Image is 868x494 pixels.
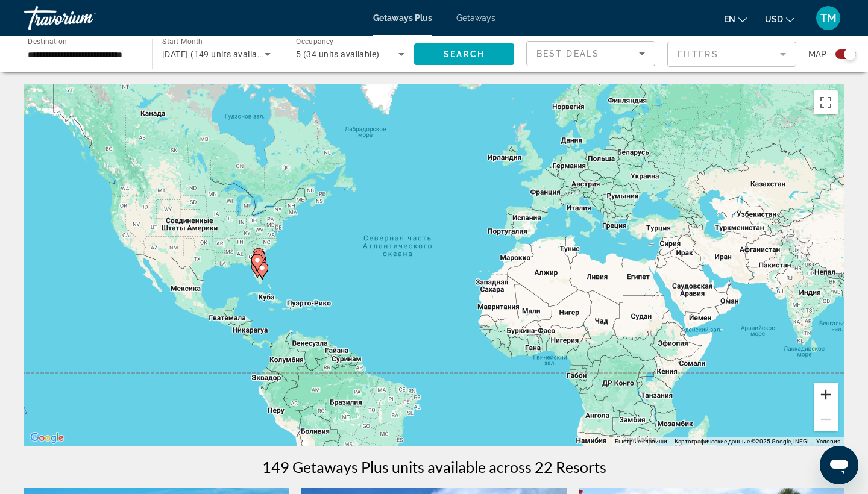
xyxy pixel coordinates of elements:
[373,13,432,23] a: Getaways Plus
[765,10,794,28] button: Change currency
[536,49,599,58] span: Best Deals
[414,43,514,65] button: Search
[667,41,796,67] button: Filter
[262,458,606,476] h1: 149 Getaways Plus units available across 22 Resorts
[296,37,334,46] span: Occupancy
[24,2,145,34] a: Travorium
[724,10,747,28] button: Change language
[27,430,67,446] a: Открыть эту область в Google Картах (в новом окне)
[456,13,495,23] a: Getaways
[816,438,840,445] a: Условия (ссылка откроется в новой вкладке)
[162,49,272,59] span: [DATE] (149 units available)
[808,46,826,63] span: Map
[536,46,645,61] mat-select: Sort by
[296,49,380,59] span: 5 (34 units available)
[814,90,838,114] button: Включить полноэкранный режим
[162,37,203,46] span: Start Month
[724,14,735,24] span: en
[27,430,67,446] img: Google
[820,446,858,484] iframe: Кнопка запуска окна обмена сообщениями
[814,407,838,431] button: Уменьшить
[444,49,485,59] span: Search
[28,37,67,45] span: Destination
[675,438,809,445] span: Картографические данные ©2025 Google, INEGI
[814,383,838,407] button: Увеличить
[765,14,783,24] span: USD
[813,5,844,31] button: User Menu
[615,437,667,446] button: Быстрые клавиши
[820,12,837,24] span: TM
